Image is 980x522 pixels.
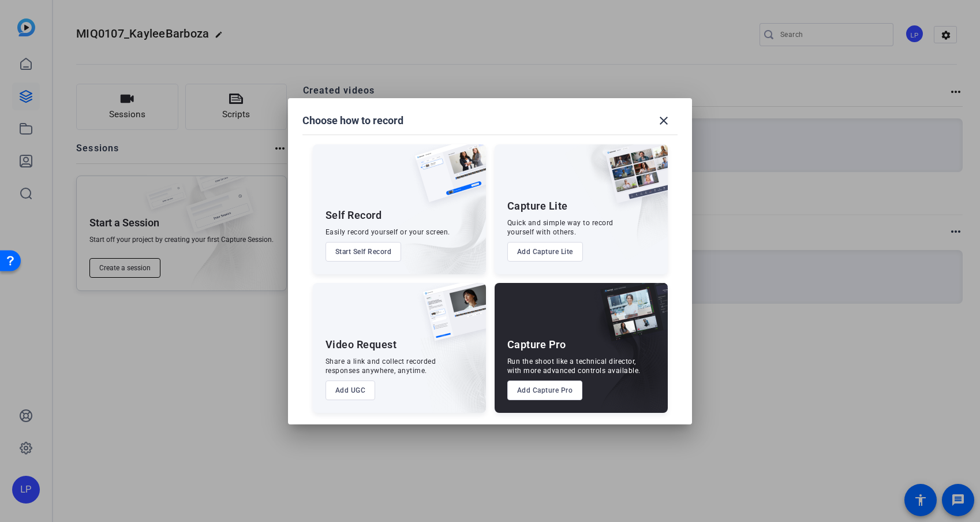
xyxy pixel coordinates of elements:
div: Capture Pro [507,338,566,352]
div: Video Request [326,338,397,352]
img: ugc-content.png [414,283,486,353]
div: Self Record [326,208,382,222]
img: self-record.png [406,144,486,214]
button: Add UGC [326,381,376,400]
img: embarkstudio-capture-pro.png [582,297,668,413]
div: Capture Lite [507,199,568,213]
div: Quick and simple way to record yourself with others. [507,218,614,237]
div: Run the shoot like a technical director, with more advanced controls available. [507,357,641,375]
button: Start Self Record [326,242,402,262]
button: Add Capture Pro [507,381,583,400]
button: Add Capture Lite [507,242,583,262]
div: Easily record yourself or your screen. [326,228,450,237]
h1: Choose how to record [302,114,403,128]
img: embarkstudio-capture-lite.png [564,144,668,260]
img: capture-lite.png [596,144,668,215]
div: Share a link and collect recorded responses anywhere, anytime. [326,357,436,375]
img: capture-pro.png [592,283,668,353]
img: embarkstudio-ugc-content.png [419,319,486,413]
mat-icon: close [657,114,671,128]
img: embarkstudio-self-record.png [386,169,486,274]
